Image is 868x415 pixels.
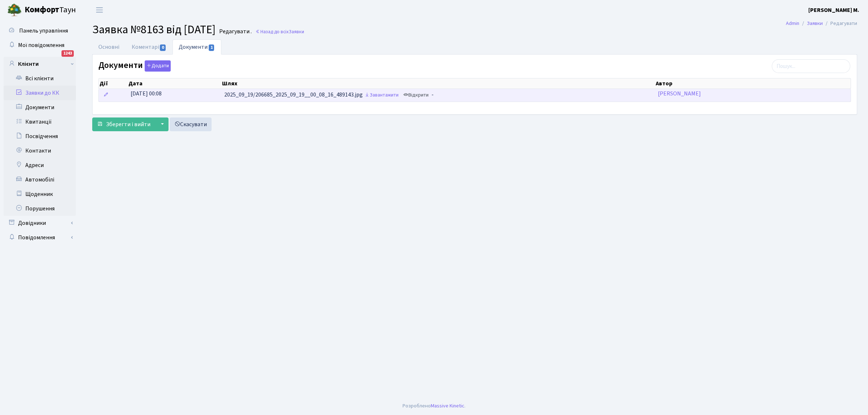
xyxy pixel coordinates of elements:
a: Клієнти [4,57,76,71]
a: Документи [173,39,221,55]
label: Документи [98,60,171,72]
span: Панель управління [19,27,68,35]
span: Таун [25,4,76,16]
a: Massive Kinetic [431,402,464,410]
li: Редагувати [823,20,857,27]
td: 2025_09_19/206685_2025_09_19__00_08_16_489143.jpg [221,89,655,102]
a: Квитанції [4,115,76,129]
a: Документи [4,100,76,115]
a: [PERSON_NAME] М. [808,6,859,14]
th: Шлях [221,78,655,89]
span: Зберегти і вийти [106,120,150,128]
a: Скасувати [170,117,212,131]
a: Основні [92,39,125,55]
span: Заявки [289,28,304,35]
b: Комфорт [25,4,59,16]
a: Щоденник [4,187,76,201]
small: Редагувати . [218,28,252,35]
th: Автор [655,78,851,89]
span: 1 [209,44,214,51]
a: Всі клієнти [4,71,76,86]
a: Заявки [807,20,823,27]
span: [DATE] 00:08 [131,90,162,98]
div: Розроблено . [403,402,465,410]
nav: breadcrumb [775,16,868,31]
th: Дії [99,78,128,89]
a: Коментарі [125,39,173,55]
a: Контакти [4,144,76,158]
a: Назад до всіхЗаявки [255,28,304,35]
div: 1243 [61,50,74,57]
th: Дата [128,78,221,89]
span: Заявка №8163 від [DATE] [92,21,216,38]
a: Адреси [4,158,76,172]
img: logo.png [7,3,22,17]
span: Мої повідомлення [18,41,64,49]
a: Admin [786,20,799,27]
a: Посвідчення [4,129,76,144]
a: Додати [143,59,171,72]
a: Повідомлення [4,230,76,245]
a: Панель управління [4,23,76,38]
a: Відкрити [401,90,430,101]
button: Зберегти і вийти [92,117,155,131]
a: [PERSON_NAME] [658,90,701,98]
a: Заявки до КК [4,86,76,100]
b: [PERSON_NAME] М. [808,6,859,14]
a: Автомобілі [4,172,76,187]
button: Переключити навігацію [90,4,109,16]
span: 0 [160,44,166,51]
a: Порушення [4,201,76,216]
a: Довідники [4,216,76,230]
input: Пошук... [772,59,850,73]
span: - [431,91,434,99]
a: Завантажити [363,90,400,101]
a: Мої повідомлення1243 [4,38,76,52]
button: Документи [145,60,171,72]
